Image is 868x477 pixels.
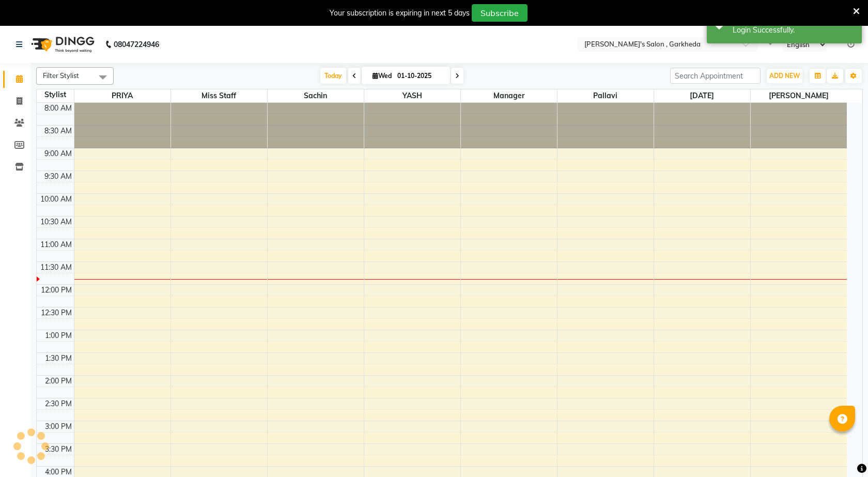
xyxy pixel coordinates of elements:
[43,330,74,341] div: 1:00 PM
[38,239,74,250] div: 11:00 AM
[114,30,159,59] b: 08047224946
[43,421,74,432] div: 3:00 PM
[43,444,74,455] div: 3:30 PM
[37,89,74,100] div: Stylist
[42,148,74,159] div: 9:00 AM
[769,72,800,80] span: ADD NEW
[394,68,446,84] input: 2025-10-01
[74,89,171,102] span: PRIYA
[767,69,802,83] button: ADD NEW
[472,4,528,22] button: Subscribe
[39,285,74,296] div: 12:00 PM
[330,8,470,19] div: Your subscription is expiring in next 5 days
[43,398,74,409] div: 2:30 PM
[670,68,761,84] input: Search Appointment
[557,89,654,102] span: pallavi
[364,89,460,102] span: YASH
[171,89,267,102] span: miss staff
[370,72,394,80] span: Wed
[38,262,74,273] div: 11:30 AM
[268,89,364,102] span: sachin
[39,307,74,318] div: 12:30 PM
[320,68,346,84] span: Today
[26,30,97,59] img: logo
[38,217,74,227] div: 10:30 AM
[751,89,847,102] span: [PERSON_NAME]
[42,171,74,182] div: 9:30 AM
[43,353,74,364] div: 1:30 PM
[38,194,74,205] div: 10:00 AM
[733,25,854,36] div: Login Successfully.
[43,376,74,387] div: 2:00 PM
[461,89,557,102] span: manager
[43,71,79,80] span: Filter Stylist
[42,103,74,114] div: 8:00 AM
[654,89,750,102] span: [DATE]
[42,126,74,136] div: 8:30 AM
